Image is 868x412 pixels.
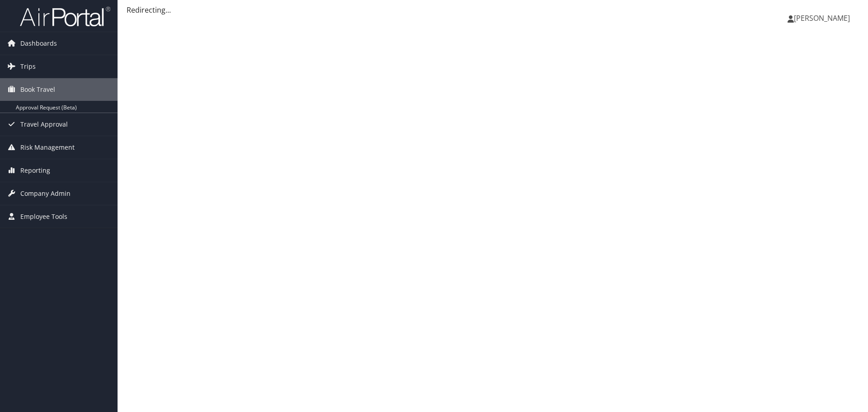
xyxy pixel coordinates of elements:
span: Travel Approval [20,113,68,136]
span: Trips [20,55,36,78]
span: Dashboards [20,32,57,55]
span: Risk Management [20,136,75,159]
span: Employee Tools [20,205,67,228]
div: Redirecting... [127,5,859,15]
a: [PERSON_NAME] [788,5,859,32]
img: airportal-logo.png [20,6,110,27]
span: Company Admin [20,182,71,205]
span: Book Travel [20,78,55,101]
span: [PERSON_NAME] [794,13,850,23]
span: Reporting [20,159,50,182]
